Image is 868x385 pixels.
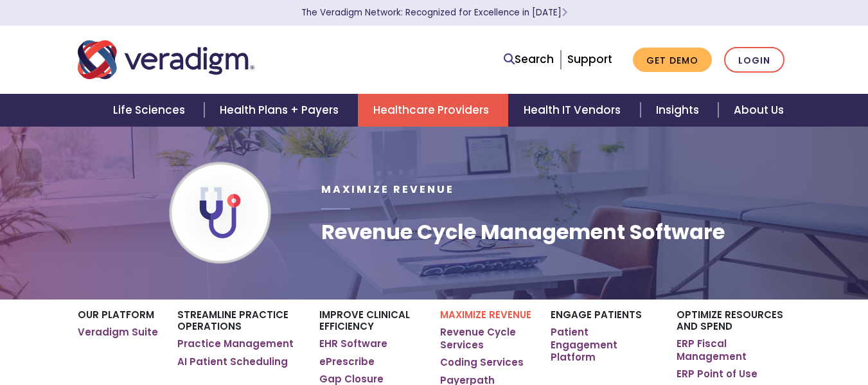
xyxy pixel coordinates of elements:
a: Revenue Cycle Services [440,326,531,351]
a: EHR Software [319,337,387,350]
img: Veradigm logo [78,39,254,81]
a: Get Demo [633,48,712,73]
a: Support [567,51,612,67]
a: Veradigm Suite [78,326,158,339]
span: Maximize Revenue [321,182,454,197]
a: Practice Management [177,337,294,350]
a: Health IT Vendors [508,94,640,127]
a: ePrescribe [319,355,375,368]
a: Life Sciences [98,94,204,127]
a: ERP Point of Use [677,368,757,381]
a: Coding Services [440,356,524,369]
a: Insights [641,94,718,127]
a: AI Patient Scheduling [177,355,288,368]
a: Healthcare Providers [358,94,508,127]
a: Login [724,47,784,73]
span: Learn More [562,6,567,19]
a: Search [504,51,554,68]
h1: Revenue Cycle Management Software [321,220,725,244]
a: The Veradigm Network: Recognized for Excellence in [DATE]Learn More [301,6,567,19]
a: Health Plans + Payers [204,94,358,127]
a: Patient Engagement Platform [551,326,657,364]
a: About Us [718,94,799,127]
a: ERP Fiscal Management [677,337,790,363]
